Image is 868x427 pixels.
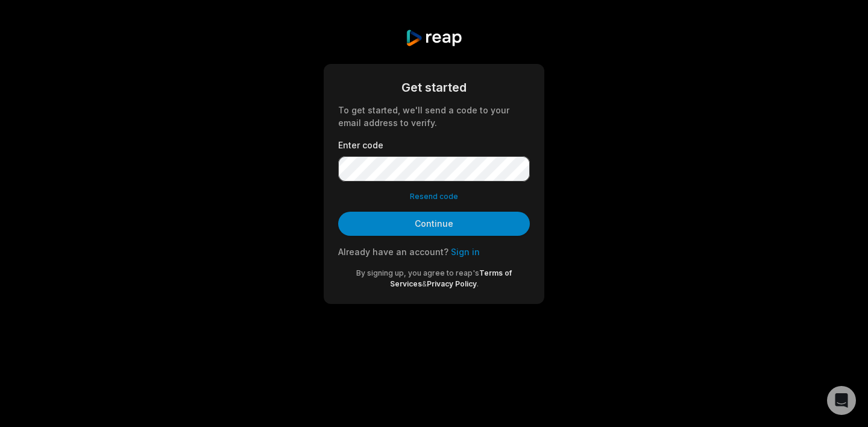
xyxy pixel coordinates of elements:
[405,29,462,47] img: reap
[827,386,856,415] div: Open Intercom Messenger
[451,247,480,257] a: Sign in
[427,279,477,288] a: Privacy Policy
[338,247,448,257] span: Already have an account?
[338,212,530,236] button: Continue
[422,279,427,288] span: &
[390,268,512,288] a: Terms of Services
[477,279,479,288] span: .
[338,104,530,129] div: To get started, we'll send a code to your email address to verify.
[338,78,530,96] div: Get started
[338,139,530,151] label: Enter code
[356,268,479,277] span: By signing up, you agree to reap's
[410,191,458,202] button: Resend code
